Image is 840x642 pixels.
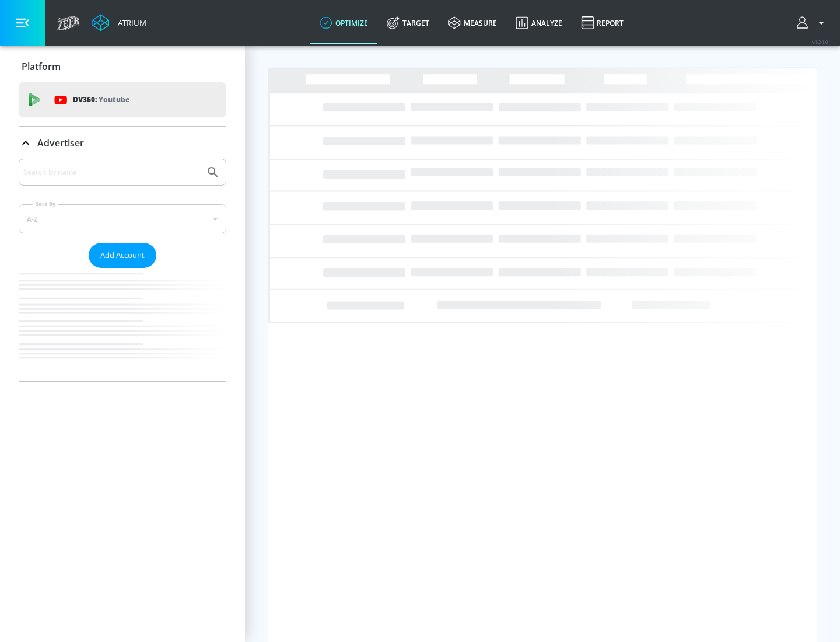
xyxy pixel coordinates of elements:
[19,159,226,381] div: Advertiser
[19,127,226,159] div: Advertiser
[23,165,200,180] input: Search by name
[89,243,156,268] button: Add Account
[506,2,572,44] a: Analyze
[22,60,61,73] p: Platform
[439,2,506,44] a: measure
[812,39,828,45] span: v 4.24.0
[19,268,226,381] nav: list of Advertiser
[572,2,633,44] a: Report
[310,2,377,44] a: optimize
[113,18,146,28] div: Atrium
[37,137,84,149] p: Advertiser
[19,50,226,83] div: Platform
[19,82,226,117] div: DV360: Youtube
[100,249,145,262] span: Add Account
[377,2,439,44] a: Target
[99,93,129,106] p: Youtube
[19,204,226,233] div: A-Z
[33,200,58,208] label: Sort By
[73,93,129,106] p: DV360:
[92,14,146,32] a: Atrium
